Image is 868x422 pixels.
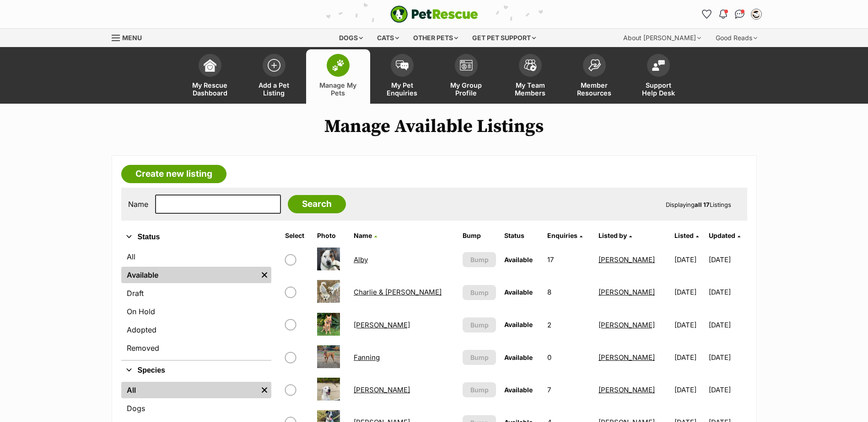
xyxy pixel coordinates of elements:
button: Bump [463,285,496,300]
img: manage-my-pets-icon-02211641906a0b7f246fdf0571729dbe1e7629f14944591b6c1af311fb30b64b.svg [332,59,345,71]
th: Status [501,228,543,243]
div: Cats [371,29,405,47]
span: Bump [470,353,489,362]
img: help-desk-icon-fdf02630f3aa405de69fd3d07c3f3aa587a6932b1a1747fa1d2bba05be0121f9.svg [652,60,665,71]
a: Manage My Pets [306,49,370,104]
td: [DATE] [671,342,708,373]
span: Menu [122,34,142,42]
span: Displaying Listings [666,201,731,208]
strong: all 17 [695,201,710,208]
a: My Team Members [498,49,562,104]
a: Updated [709,232,740,239]
span: Available [504,386,533,394]
span: Bump [470,288,489,297]
td: [DATE] [709,374,746,406]
button: Bump [463,382,496,397]
span: Support Help Desk [638,81,679,97]
span: Available [504,353,533,361]
img: logo-e224e6f780fb5917bec1dbf3a21bbac754714ae5b6737aabdf751b685950b380.svg [390,5,478,23]
a: [PERSON_NAME] [354,321,410,329]
td: 17 [544,244,594,275]
a: [PERSON_NAME] [598,353,655,362]
button: Status [121,231,271,243]
div: Status [121,247,271,360]
a: Remove filter [258,382,271,398]
td: [DATE] [671,309,708,341]
td: 0 [544,342,594,373]
a: Member Resources [562,49,626,104]
a: [PERSON_NAME] [598,321,655,329]
a: Charlie & [PERSON_NAME] [354,288,442,296]
span: translation missing: en.admin.listings.index.attributes.enquiries [547,232,577,239]
label: Name [128,200,148,208]
span: Available [504,321,533,328]
span: Bump [470,255,489,264]
a: Listed [674,232,699,239]
span: Bump [470,320,489,330]
input: Search [288,195,346,213]
a: My Group Profile [434,49,498,104]
a: Add a Pet Listing [242,49,306,104]
img: member-resources-icon-8e73f808a243e03378d46382f2149f9095a855e16c252ad45f914b54edf8863c.svg [588,59,601,71]
a: [PERSON_NAME] [598,288,655,296]
a: Dogs [121,400,271,417]
a: Conversations [733,7,747,21]
a: Adopted [121,322,271,338]
a: Draft [121,285,271,301]
a: Listed by [598,232,632,239]
button: My account [749,7,764,21]
span: Updated [709,232,735,239]
a: Favourites [700,7,714,21]
a: Available [121,267,258,283]
img: chat-41dd97257d64d25036548639549fe6c8038ab92f7586957e7f3b1b290dea8141.svg [735,10,744,19]
th: Select [281,228,313,243]
a: My Pet Enquiries [370,49,434,104]
span: My Rescue Dashboard [189,81,231,97]
img: add-pet-listing-icon-0afa8454b4691262ce3f59096e99ab1cd57d4a30225e0717b998d2c9b9846f56.svg [268,59,280,72]
td: [DATE] [709,342,746,373]
a: Fanning [354,353,380,362]
td: [DATE] [709,276,746,308]
td: 7 [544,374,594,406]
img: pet-enquiries-icon-7e3ad2cf08bfb03b45e93fb7055b45f3efa6380592205ae92323e6603595dc1f.svg [396,60,409,70]
a: PetRescue [390,5,478,23]
td: 2 [544,309,594,341]
span: Add a Pet Listing [253,81,295,97]
a: Removed [121,340,271,356]
img: group-profile-icon-3fa3cf56718a62981997c0bc7e787c4b2cf8bcc04b72c1350f741eb67cf2f40e.svg [460,60,473,71]
a: Name [354,232,377,239]
span: My Group Profile [446,81,487,97]
img: dashboard-icon-eb2f2d2d3e046f16d808141f083e7271f6b2e854fb5c12c21221c1fb7104beca.svg [204,59,216,72]
span: Listed [674,232,694,239]
a: All [121,382,258,398]
a: Create new listing [121,165,226,183]
button: Notifications [716,7,731,21]
img: team-members-icon-5396bd8760b3fe7c0b43da4ab00e1e3bb1a5d9ba89233759b79545d2d3fc5d0d.svg [524,59,537,71]
th: Photo [313,228,349,243]
span: Available [504,256,533,264]
a: [PERSON_NAME] [598,385,655,394]
a: My Rescue Dashboard [178,49,242,104]
div: Get pet support [466,29,542,47]
span: Available [504,288,533,296]
a: Enquiries [547,232,582,239]
a: [PERSON_NAME] [598,255,655,264]
div: Dogs [333,29,369,47]
img: notifications-46538b983faf8c2785f20acdc204bb7945ddae34d4c08c2a6579f10ce5e182be.svg [719,10,727,19]
span: My Pet Enquiries [382,81,423,97]
a: Support Help Desk [626,49,690,104]
div: About [PERSON_NAME] [617,29,707,47]
img: Shardin Carter profile pic [752,10,761,19]
td: [DATE] [671,374,708,406]
span: Name [354,232,372,239]
button: Bump [463,317,496,332]
th: Bump [459,228,500,243]
div: Other pets [407,29,464,47]
ul: Account quick links [700,7,764,21]
button: Bump [463,350,496,365]
span: Bump [470,385,489,395]
span: Member Resources [574,81,615,97]
a: [PERSON_NAME] [354,385,410,394]
span: My Team Members [510,81,551,97]
td: [DATE] [709,309,746,341]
